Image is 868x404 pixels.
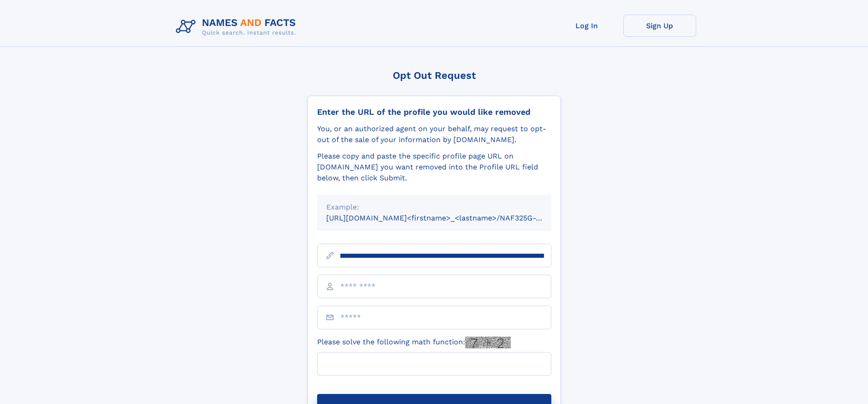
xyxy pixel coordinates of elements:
[317,123,551,145] div: You, or an authorized agent on your behalf, may request to opt-out of the sale of your informatio...
[172,15,303,39] img: Logo Names and Facts
[623,15,696,37] a: Sign Up
[317,337,511,348] label: Please solve the following math function:
[326,214,569,222] small: [URL][DOMAIN_NAME]<firstname>_<lastname>/NAF325G-xxxxxxxx
[550,15,623,37] a: Log In
[326,202,542,213] div: Example:
[317,107,551,117] div: Enter the URL of the profile you would like removed
[308,70,561,81] div: Opt Out Request
[317,151,551,184] div: Please copy and paste the specific profile page URL on [DOMAIN_NAME] you want removed into the Pr...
